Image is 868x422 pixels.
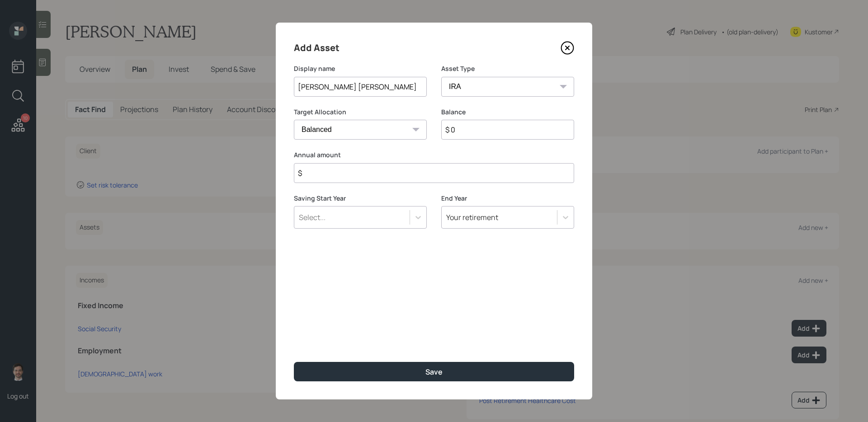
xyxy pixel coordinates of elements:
label: End Year [441,194,574,203]
label: Balance [441,108,574,117]
h4: Add Asset [294,41,340,55]
label: Display name [294,64,427,73]
label: Saving Start Year [294,194,427,203]
label: Asset Type [441,64,574,73]
button: Save [294,362,574,381]
div: Your retirement [446,212,498,222]
div: Save [425,367,443,377]
label: Target Allocation [294,108,427,117]
label: Annual amount [294,150,574,159]
div: Select... [299,212,325,222]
